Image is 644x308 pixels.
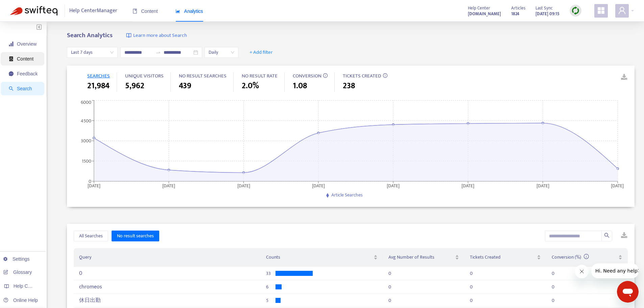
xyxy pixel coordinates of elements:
[237,182,250,190] tspan: [DATE]
[9,42,14,46] span: signal
[9,71,14,76] span: message
[17,71,38,76] span: Feedback
[179,80,191,92] span: 439
[81,117,91,125] tspan: 4500
[242,80,259,92] span: 2.0%
[3,256,30,262] a: Settings
[126,32,187,40] a: Learn more about Search
[74,248,260,267] th: Query
[468,4,490,12] span: Help Center
[511,4,525,12] span: Articles
[125,72,164,80] span: UNIQUE VISITORS
[535,4,553,12] span: Last Sync
[117,232,154,240] span: No result searches
[331,191,363,199] span: Article Searches
[67,30,113,41] b: Search Analytics
[79,284,224,290] div: chromeos
[343,80,355,92] span: 238
[597,6,605,15] span: appstore
[133,8,158,14] span: Content
[87,72,110,80] span: SEARCHES
[81,137,91,145] tspan: 3000
[10,6,57,16] img: Swifteq
[388,254,454,261] span: Avg Number of Results
[125,80,144,92] span: 5,962
[133,32,187,40] span: Learn more about Search
[312,182,325,190] tspan: [DATE]
[468,10,501,18] a: [DOMAIN_NAME]
[552,273,554,274] div: 0
[462,182,475,190] tspan: [DATE]
[249,48,273,56] span: + Add filter
[591,263,639,278] iframe: 会社からのメッセージ
[571,6,580,15] img: sync.dc5367851b00ba804db3.png
[266,273,273,274] span: 33
[17,56,33,62] span: Content
[3,269,32,275] a: Glossary
[242,72,278,80] span: NO RESULT RATE
[604,233,610,238] span: search
[82,157,91,165] tspan: 1500
[175,9,180,14] span: area-chart
[3,298,38,303] a: Online Help
[133,9,137,14] span: book
[293,80,307,92] span: 1.08
[17,41,37,47] span: Overview
[175,8,203,14] span: Analytics
[71,47,114,57] span: Last 7 days
[89,177,91,185] tspan: 0
[14,283,41,289] span: Help Centers
[88,182,100,190] tspan: [DATE]
[552,253,589,261] span: Conversion (%)
[156,50,161,55] span: swap-right
[87,80,110,92] span: 21,984
[468,10,501,18] strong: [DOMAIN_NAME]
[266,254,372,261] span: Counts
[470,254,535,261] span: Tickets Created
[617,281,639,303] iframe: メッセージングウィンドウを開くボタン
[611,182,624,190] tspan: [DATE]
[535,10,559,18] strong: [DATE] 09:15
[126,33,132,38] img: image-link
[244,47,278,58] button: + Add filter
[343,72,381,80] span: TICKETS CREATED
[470,273,473,274] div: 0
[9,86,14,91] span: search
[79,232,103,240] span: All Searches
[9,56,14,61] span: container
[387,182,400,190] tspan: [DATE]
[383,248,465,267] th: Avg Number of Results
[74,231,108,241] button: All Searches
[293,72,321,80] span: CONVERSION
[209,47,234,57] span: Daily
[79,297,224,304] div: 休日出勤
[81,98,91,106] tspan: 6000
[112,231,159,241] button: No result searches
[17,86,32,91] span: Search
[163,182,175,190] tspan: [DATE]
[179,72,226,80] span: NO RESULT SEARCHES
[618,6,626,15] span: user
[388,273,391,274] div: 0
[261,248,383,267] th: Counts
[4,5,49,10] span: Hi. Need any help?
[536,182,549,190] tspan: [DATE]
[156,50,161,55] span: to
[69,4,117,17] span: Help Center Manager
[464,248,546,267] th: Tickets Created
[575,265,589,278] iframe: メッセージを閉じる
[511,10,519,18] strong: 1824
[79,270,224,277] div: 0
